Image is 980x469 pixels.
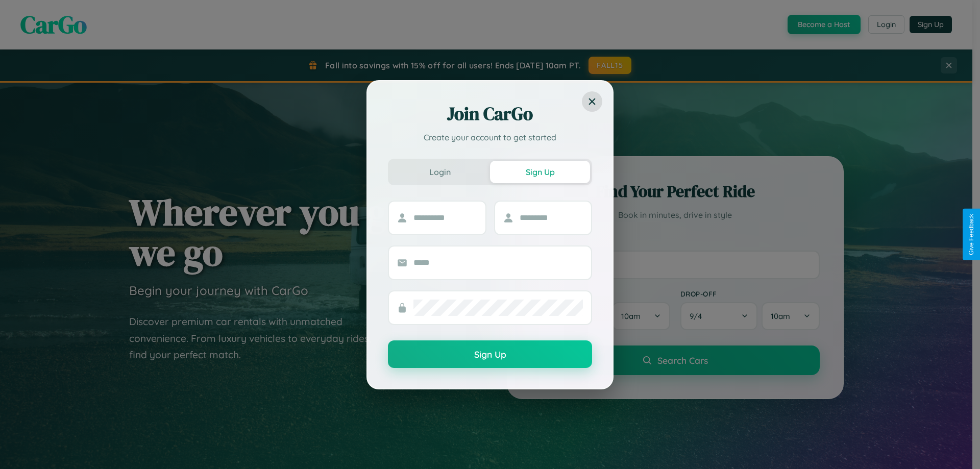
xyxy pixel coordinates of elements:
button: Sign Up [388,340,592,368]
div: Give Feedback [968,214,975,255]
button: Login [390,161,490,183]
button: Sign Up [490,161,590,183]
p: Create your account to get started [388,131,592,143]
h2: Join CarGo [388,102,592,126]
